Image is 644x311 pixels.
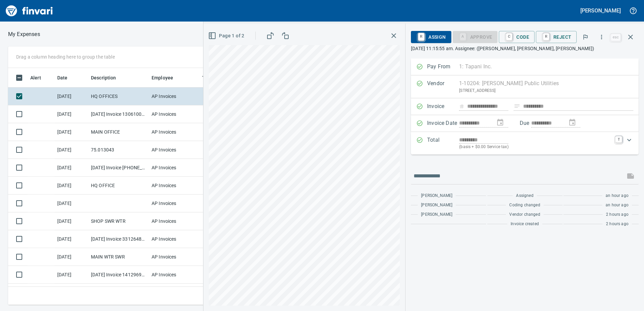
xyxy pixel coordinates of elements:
[411,132,639,154] div: Expand
[91,74,116,82] span: Description
[411,45,639,52] p: [DATE] 11:15:55 am. Assignee: ([PERSON_NAME], [PERSON_NAME], [PERSON_NAME])
[202,74,215,82] span: Team
[55,248,88,266] td: [DATE]
[149,88,199,105] td: AP Invoices
[4,3,55,19] img: Finvari
[149,105,199,123] td: AP Invoices
[88,230,149,248] td: [DATE] Invoice 331264800000925 from City Of [GEOGRAPHIC_DATA] (1-10175)
[8,30,40,38] nav: breadcrumb
[55,266,88,284] td: [DATE]
[611,34,621,41] a: esc
[459,144,611,150] p: (basis + $0.00 Service tax)
[149,266,199,284] td: AP Invoices
[506,33,512,40] a: C
[152,74,173,82] span: Employee
[88,123,149,141] td: MAIN OFFICE
[453,34,498,39] div: Coding Required
[511,221,539,228] span: Invoice created
[57,74,68,82] span: Date
[55,284,88,302] td: [DATE]
[88,88,149,105] td: HQ OFFICES
[8,30,40,38] p: My Expenses
[421,193,452,199] span: [PERSON_NAME]
[536,31,577,43] button: RReject
[578,30,593,44] button: Flag
[88,159,149,177] td: [DATE] Invoice [PHONE_NUMBER] from Mobile Modular Management Corporation (1-38120)
[88,212,149,230] td: SHOP SWR WTR
[615,136,622,143] a: T
[580,7,621,14] h5: [PERSON_NAME]
[207,30,247,42] button: Page 1 of 2
[606,221,629,228] span: 2 hours ago
[579,5,622,16] button: [PERSON_NAME]
[411,31,451,43] button: RAssign
[149,284,199,302] td: AP Invoices
[88,105,149,123] td: [DATE] Invoice 13061009 0925 from [GEOGRAPHIC_DATA][PERSON_NAME] (1-39280)
[149,195,199,212] td: AP Invoices
[55,88,88,105] td: [DATE]
[57,74,76,82] span: Date
[149,159,199,177] td: AP Invoices
[149,230,199,248] td: AP Invoices
[88,141,149,159] td: 75.013043
[55,105,88,123] td: [DATE]
[91,74,125,82] span: Description
[427,136,459,150] p: Total
[149,212,199,230] td: AP Invoices
[149,177,199,195] td: AP Invoices
[622,168,639,184] span: This records your message into the invoice and notifies anyone mentioned
[606,211,629,218] span: 2 hours ago
[88,248,149,266] td: MAIN WTR SWR
[543,33,549,40] a: R
[55,195,88,212] td: [DATE]
[55,159,88,177] td: [DATE]
[152,74,182,82] span: Employee
[88,266,149,284] td: [DATE] Invoice 141296900040925 from City Of [GEOGRAPHIC_DATA] (1-10175)
[509,211,540,218] span: Vendor changed
[516,193,533,199] span: Assigned
[210,32,244,40] span: Page 1 of 2
[418,33,424,40] a: R
[88,177,149,195] td: HQ OFFICE
[421,202,452,209] span: [PERSON_NAME]
[594,30,609,44] button: More
[30,74,41,82] span: Alert
[55,212,88,230] td: [DATE]
[609,29,639,45] span: Close invoice
[30,74,50,82] span: Alert
[606,202,629,209] span: an hour ago
[55,230,88,248] td: [DATE]
[149,248,199,266] td: AP Invoices
[202,74,223,82] span: Team
[421,211,452,218] span: [PERSON_NAME]
[149,123,199,141] td: AP Invoices
[541,31,571,43] span: Reject
[606,193,629,199] span: an hour ago
[509,202,540,209] span: Coding changed
[55,177,88,195] td: [DATE]
[55,141,88,159] td: [DATE]
[88,284,149,302] td: SMTC TWR SWR
[416,31,446,43] span: Assign
[16,54,115,60] p: Drag a column heading here to group the table
[499,31,535,43] button: CCode
[55,123,88,141] td: [DATE]
[149,141,199,159] td: AP Invoices
[504,31,529,43] span: Code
